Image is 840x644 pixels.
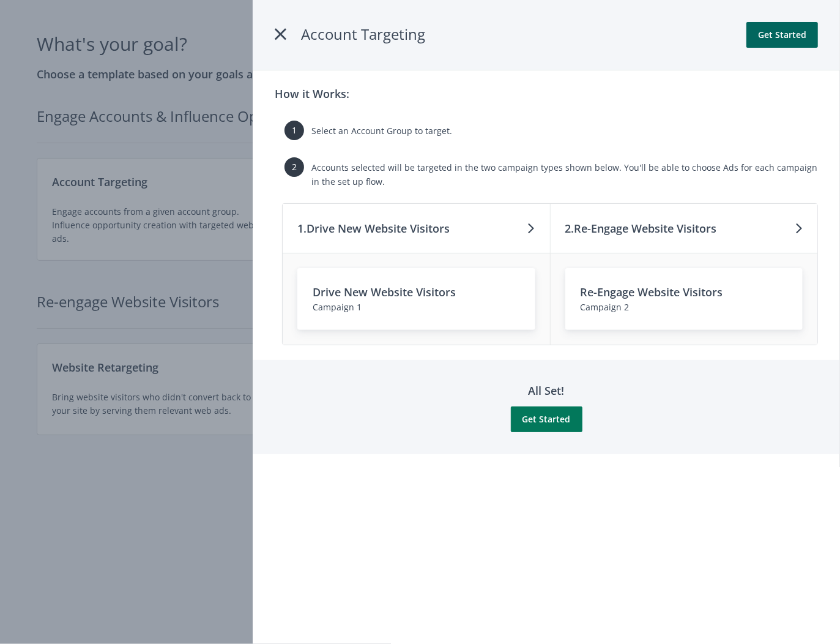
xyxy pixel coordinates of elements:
span: Campaign [581,301,622,313]
h3: 1. Drive New Website Visitors [297,220,450,237]
button: Get Started [746,22,818,48]
h3: All Set! [511,382,582,399]
span: Account Targeting [301,24,425,44]
h3: 2. Re-Engage Website Visitors [565,220,717,237]
span: 2 [625,301,630,313]
h3: Re-Engage Website Visitors [581,283,788,301]
span: Campaign [313,301,354,313]
span: 2 [284,157,304,177]
button: Get Started [511,406,582,432]
h3: Drive New Website Visitors [313,283,520,301]
span: 1 [284,121,304,140]
h3: How it Works: [275,85,349,102]
span: Accounts selected will be targeted in the two campaign types shown below. You'll be able to choos... [311,162,817,187]
span: 1 [357,301,362,313]
span: Select an Account Group to target. [311,125,452,137]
